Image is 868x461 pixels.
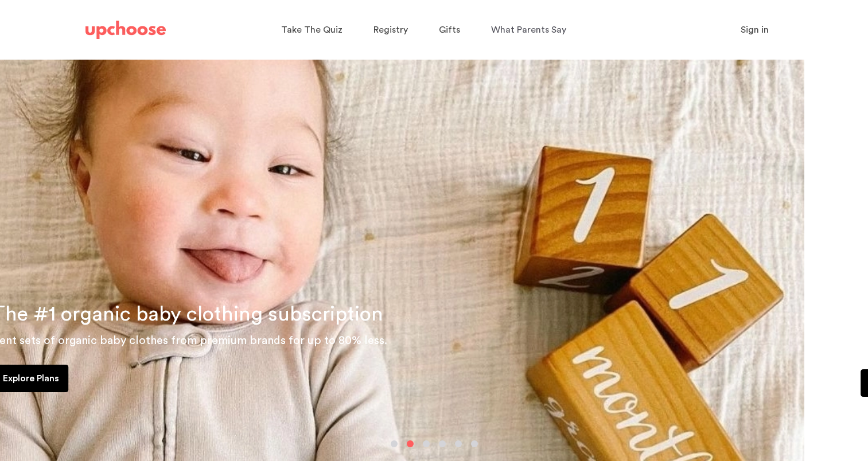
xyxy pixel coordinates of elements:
[373,19,411,41] a: Registry
[85,18,166,42] a: UpChoose
[439,25,460,34] span: Gifts
[281,19,346,41] a: Take The Quiz
[726,18,783,41] button: Sign in
[491,25,566,34] span: What Parents Say
[373,25,408,34] span: Registry
[3,372,59,385] p: Explore Plans
[85,21,166,39] img: UpChoose
[281,25,342,34] span: Take The Quiz
[741,25,769,34] span: Sign in
[439,19,464,41] a: Gifts
[491,19,570,41] a: What Parents Say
